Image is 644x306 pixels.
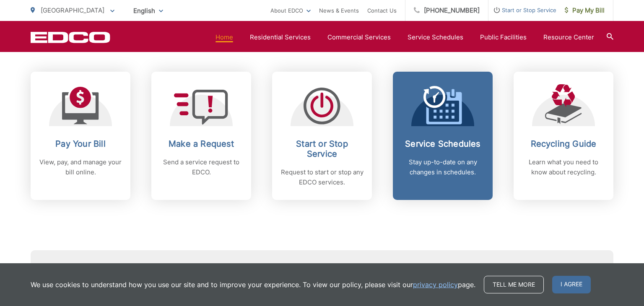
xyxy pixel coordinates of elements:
[565,5,605,16] span: Pay My Bill
[401,157,484,177] p: Stay up-to-date on any changes in schedules.
[327,32,391,42] a: Commercial Services
[151,72,251,200] a: Make a Request Send a service request to EDCO.
[31,280,475,290] p: We use cookies to understand how you use our site and to improve your experience. To view our pol...
[413,280,458,290] a: privacy policy
[367,5,397,16] a: Contact Us
[280,167,364,187] p: Request to start or stop any EDCO services.
[270,5,311,16] a: About EDCO
[514,72,613,200] a: Recycling Guide Learn what you need to know about recycling.
[484,276,544,293] a: Tell me more
[522,157,605,177] p: Learn what you need to know about recycling.
[522,139,605,149] h2: Recycling Guide
[31,72,130,200] a: Pay Your Bill View, pay, and manage your bill online.
[480,32,527,42] a: Public Facilities
[552,276,591,293] span: I agree
[280,139,364,159] h2: Start or Stop Service
[160,139,243,149] h2: Make a Request
[393,72,493,200] a: Service Schedules Stay up-to-date on any changes in schedules.
[160,157,243,177] p: Send a service request to EDCO.
[401,139,484,149] h2: Service Schedules
[31,31,110,43] a: EDCD logo. Return to the homepage.
[39,157,122,177] p: View, pay, and manage your bill online.
[39,139,122,149] h2: Pay Your Bill
[216,32,233,42] a: Home
[319,5,359,16] a: News & Events
[408,32,463,42] a: Service Schedules
[250,32,311,42] a: Residential Services
[543,32,594,42] a: Resource Center
[127,3,169,18] span: English
[41,6,104,14] span: [GEOGRAPHIC_DATA]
